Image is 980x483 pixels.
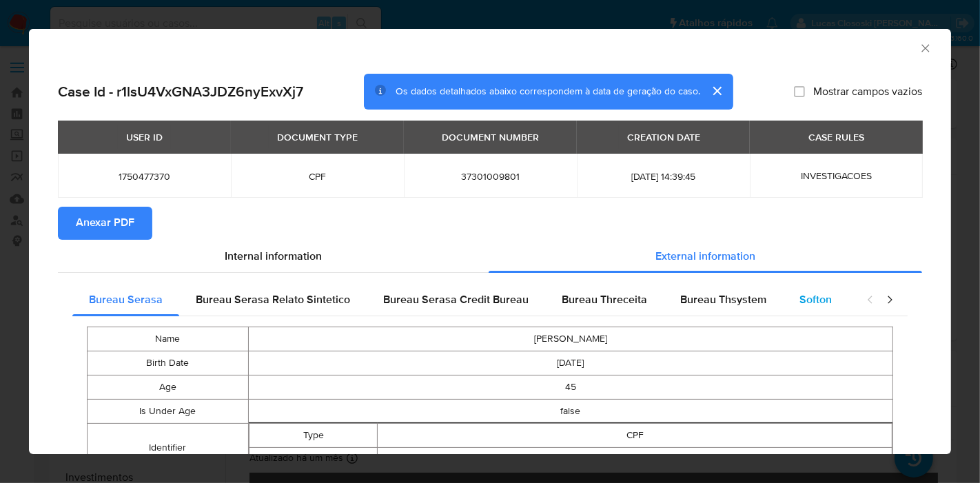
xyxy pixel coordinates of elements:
[248,399,892,423] td: false
[88,351,249,375] td: Birth Date
[88,423,249,472] td: Identifier
[378,447,892,471] td: 37301009801
[655,248,755,264] span: External information
[88,375,249,399] td: Age
[196,291,350,307] span: Bureau Serasa Relato Sintetico
[680,291,766,307] span: Bureau Thsystem
[420,170,560,183] span: 37301009801
[88,399,249,423] td: Is Under Age
[593,170,733,183] span: [DATE] 14:39:45
[619,125,708,149] div: CREATION DATE
[813,85,922,99] span: Mostrar campos vazios
[794,86,805,97] input: Mostrar campos vazios
[58,240,922,273] div: Detailed info
[562,291,647,307] span: Bureau Threceita
[248,375,892,399] td: 45
[269,125,366,149] div: DOCUMENT TYPE
[919,41,931,54] button: Fechar a janela
[118,125,171,149] div: USER ID
[249,447,378,471] td: Value
[248,351,892,375] td: [DATE]
[801,169,872,183] span: INVESTIGACOES
[88,327,249,351] td: Name
[249,423,378,447] td: Type
[247,170,387,183] span: CPF
[378,423,892,447] td: CPF
[383,291,529,307] span: Bureau Serasa Credit Bureau
[76,208,134,238] span: Anexar PDF
[248,327,892,351] td: [PERSON_NAME]
[396,85,700,99] span: Os dados detalhados abaixo correspondem à data de geração do caso.
[433,125,547,149] div: DOCUMENT NUMBER
[74,170,214,183] span: 1750477370
[58,207,152,240] button: Anexar PDF
[58,83,303,101] h2: Case Id - r1lsU4VxGNA3JDZ6nyExvXj7
[799,291,832,307] span: Softon
[225,248,322,264] span: Internal information
[89,291,163,307] span: Bureau Serasa
[700,74,733,107] button: cerrar
[29,29,951,454] div: closure-recommendation-modal
[800,125,872,149] div: CASE RULES
[72,283,853,316] div: Detailed external info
